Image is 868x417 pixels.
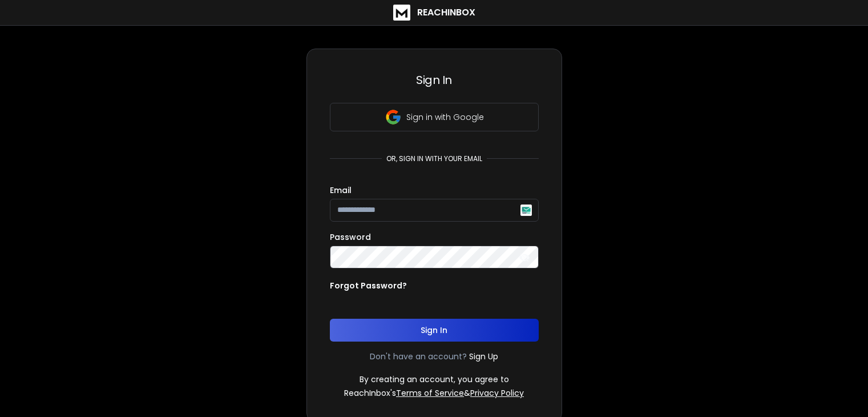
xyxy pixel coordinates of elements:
[344,387,524,399] p: ReachInbox's &
[393,5,410,21] img: logo
[360,374,509,385] p: By creating an account, you agree to
[330,186,352,194] label: Email
[470,387,524,399] a: Privacy Policy
[370,351,467,362] p: Don't have an account?
[417,6,475,19] h1: ReachInbox
[330,103,539,131] button: Sign in with Google
[393,5,475,21] a: ReachInbox
[469,351,498,362] a: Sign Up
[330,280,407,291] p: Forgot Password?
[330,233,371,241] label: Password
[330,319,539,342] button: Sign In
[396,387,464,399] a: Terms of Service
[382,154,487,163] p: or, sign in with your email
[330,72,539,88] h3: Sign In
[406,111,484,123] p: Sign in with Google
